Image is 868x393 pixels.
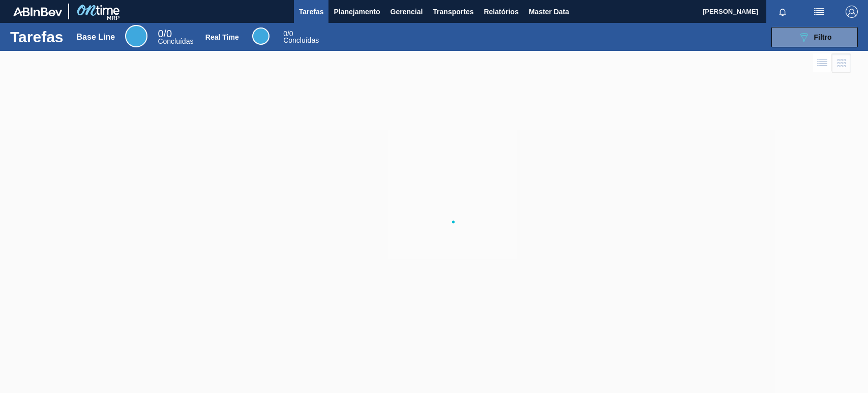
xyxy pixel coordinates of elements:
[433,6,473,18] span: Transportes
[484,6,518,18] span: Relatórios
[391,6,423,18] span: Gerencial
[283,36,319,44] span: Concluídas
[158,30,193,45] div: Base Line
[814,33,832,41] span: Filtro
[10,31,64,43] h1: Tarefas
[252,27,270,45] div: Real Time
[334,6,380,18] span: Planejamento
[125,25,147,47] div: Base Line
[158,28,163,39] span: 0
[771,27,858,47] button: Filtro
[283,31,319,44] div: Real Time
[529,6,569,18] span: Master Data
[283,30,293,38] span: / 0
[158,37,193,45] span: Concluídas
[846,6,858,18] img: Logout
[283,30,287,38] span: 0
[299,6,324,18] span: Tarefas
[158,28,172,39] span: / 0
[205,33,239,41] div: Real Time
[13,7,62,16] img: TNhmsLtSVTkK8tSr43FrP2fwEKptu5GPRR3wAAAABJRU5ErkJggg==
[77,33,115,42] div: Base Line
[813,6,825,18] img: userActions
[766,5,799,19] button: Notificações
